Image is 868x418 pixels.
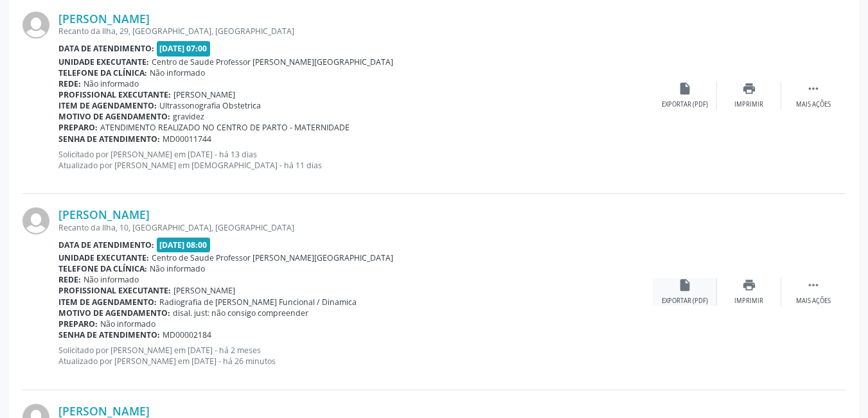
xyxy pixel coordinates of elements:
[58,329,160,340] b: Senha de atendimento:
[159,100,261,111] span: Ultrassonografia Obstetrica
[150,67,205,78] span: Não informado
[163,134,211,144] span: MD00011744
[84,274,139,285] span: Não informado
[152,252,393,263] span: Centro de Saude Professor [PERSON_NAME][GEOGRAPHIC_DATA]
[58,252,149,263] b: Unidade executante:
[157,238,211,252] span: [DATE] 08:00
[163,329,211,340] span: MD00002184
[58,12,150,26] a: [PERSON_NAME]
[58,274,81,285] b: Rede:
[58,263,147,274] b: Telefone da clínica:
[678,82,692,96] i: insert_drive_file
[58,318,98,329] b: Preparo:
[58,26,653,37] div: Recanto da Ilha, 29, [GEOGRAPHIC_DATA], [GEOGRAPHIC_DATA]
[806,278,820,292] i: 
[58,122,98,133] b: Preparo:
[58,404,150,418] a: [PERSON_NAME]
[734,297,763,306] div: Imprimir
[152,57,393,67] span: Centro de Saude Professor [PERSON_NAME][GEOGRAPHIC_DATA]
[58,285,171,296] b: Profissional executante:
[173,308,308,318] span: disal. just: não consigo compreender
[150,263,205,274] span: Não informado
[662,100,708,109] div: Exportar (PDF)
[58,43,154,54] b: Data de atendimento:
[58,78,81,89] b: Rede:
[58,308,170,318] b: Motivo de agendamento:
[84,78,139,89] span: Não informado
[173,89,235,100] span: [PERSON_NAME]
[58,239,154,250] b: Data de atendimento:
[742,278,756,292] i: print
[58,207,150,222] a: [PERSON_NAME]
[100,318,155,329] span: Não informado
[678,278,692,292] i: insert_drive_file
[58,222,653,233] div: Recanto da Ilha, 10, [GEOGRAPHIC_DATA], [GEOGRAPHIC_DATA]
[173,285,235,296] span: [PERSON_NAME]
[58,67,147,78] b: Telefone da clínica:
[58,134,160,144] b: Senha de atendimento:
[734,100,763,109] div: Imprimir
[58,111,170,122] b: Motivo de agendamento:
[742,82,756,96] i: print
[58,57,149,67] b: Unidade executante:
[58,345,653,367] p: Solicitado por [PERSON_NAME] em [DATE] - há 2 meses Atualizado por [PERSON_NAME] em [DATE] - há 2...
[22,12,49,39] img: img
[662,297,708,306] div: Exportar (PDF)
[58,149,653,171] p: Solicitado por [PERSON_NAME] em [DATE] - há 13 dias Atualizado por [PERSON_NAME] em [DEMOGRAPHIC_...
[173,111,204,122] span: gravidez
[58,297,157,308] b: Item de agendamento:
[157,41,211,56] span: [DATE] 07:00
[796,100,831,109] div: Mais ações
[58,100,157,111] b: Item de agendamento:
[22,207,49,234] img: img
[806,82,820,96] i: 
[58,89,171,100] b: Profissional executante:
[159,297,357,308] span: Radiografia de [PERSON_NAME] Funcional / Dinamica
[796,297,831,306] div: Mais ações
[100,122,350,133] span: ATENDIMENTO REALIZADO NO CENTRO DE PARTO - MATERNIDADE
